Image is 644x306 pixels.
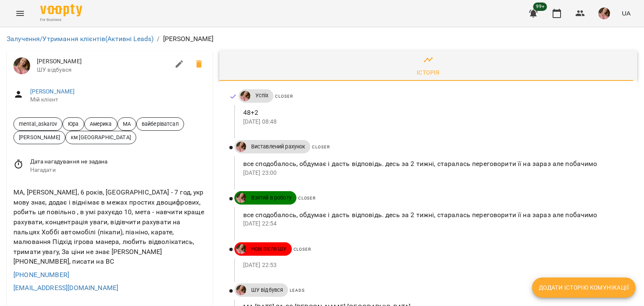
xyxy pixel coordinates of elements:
[13,57,30,74] img: ДТ Бойко Юлія\укр.мов\шч \ма\укр мова\математика https://us06web.zoom.us/j/84886035086
[7,35,153,43] a: Залучення/Утримання клієнтів(Активні Leads)
[246,143,311,150] span: Виставлений рахунок
[618,5,634,21] button: UA
[243,210,624,220] p: все сподобалось, обдумає і дасть відповідь. десь за 2 тижні, старалась переговорити її на зараз а...
[290,288,304,293] span: Leads
[598,8,610,19] img: e4201cb721255180434d5b675ab1e4d4.jpg
[417,67,440,78] div: Історія
[312,145,330,149] span: Closer
[30,158,206,166] span: Дата нагадування не задана
[13,271,69,279] a: [PHONE_NUMBER]
[243,118,624,126] p: [DATE] 08:48
[30,96,206,104] span: Мій клієнт
[66,133,136,141] span: км [GEOGRAPHIC_DATA]
[137,120,184,128] span: вайберіватсап
[246,286,288,294] span: ШУ відбувся
[250,92,274,99] span: Успіх
[533,3,547,11] span: 99+
[236,193,246,203] img: ДТ Бойко Юлія\укр.мов\шч \ма\укр мова\математика https://us06web.zoom.us/j/84886035086
[234,285,246,295] a: ДТ Бойко Юлія\укр.мов\шч \ма\укр мова\математика https://us06web.zoom.us/j/84886035086
[243,169,624,177] p: [DATE] 23:00
[157,34,159,44] li: /
[622,9,631,18] span: UA
[236,285,246,295] img: ДТ Бойко Юлія\укр.мов\шч \ма\укр мова\математика https://us06web.zoom.us/j/84886035086
[236,142,246,152] img: ДТ Бойко Юлія\укр.мов\шч \ма\укр мова\математика https://us06web.zoom.us/j/84886035086
[37,57,169,66] span: [PERSON_NAME]
[40,4,82,16] img: Voopty Logo
[234,142,246,152] a: ДТ Бойко Юлія\укр.мов\шч \ма\укр мова\математика https://us06web.zoom.us/j/84886035086
[243,220,624,228] p: [DATE] 22:54
[37,66,169,74] span: ШУ відбувся
[7,34,637,44] nav: breadcrumb
[13,284,118,292] a: [EMAIL_ADDRESS][DOMAIN_NAME]
[293,247,311,252] span: Closer
[246,194,296,202] span: Взятий в роботу
[63,120,83,128] span: Юра
[234,244,246,254] a: ДТ Бойко Юлія\укр.мов\шч \ма\укр мова\математика https://us06web.zoom.us/j/84886035086
[40,17,82,23] span: For Business
[234,193,246,203] a: ДТ Бойко Юлія\укр.мов\шч \ма\укр мова\математика https://us06web.zoom.us/j/84886035086
[298,196,316,200] span: Closer
[246,245,292,253] span: Нові після ШУ
[532,277,636,298] button: Додати історію комунікації
[243,108,624,118] p: 48+2
[163,34,214,44] p: [PERSON_NAME]
[30,166,206,174] span: Нагадати
[10,3,30,23] button: Menu
[236,244,246,254] img: ДТ Бойко Юлія\укр.мов\шч \ма\укр мова\математика https://us06web.zoom.us/j/84886035086
[275,94,293,99] span: Closer
[118,120,136,128] span: МА
[30,88,75,95] a: [PERSON_NAME]
[243,261,624,270] p: [DATE] 22:53
[14,133,65,141] span: [PERSON_NAME]
[239,91,250,101] a: ДТ Бойко Юлія\укр.мов\шч \ма\укр мова\математика https://us06web.zoom.us/j/84886035086
[539,283,629,293] span: Додати історію комунікації
[12,186,208,268] div: МА, [PERSON_NAME], 6 років, [GEOGRAPHIC_DATA] - 7 год, укр мову знає, додає і віднімає в межах пр...
[14,120,62,128] span: mental_askarov
[240,91,250,101] img: ДТ Бойко Юлія\укр.мов\шч \ма\укр мова\математика https://us06web.zoom.us/j/84886035086
[243,159,624,169] p: все сподобалось, обдумає і дасть відповідь. десь за 2 тижні, старалась переговорити її на зараз а...
[85,120,117,128] span: Америка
